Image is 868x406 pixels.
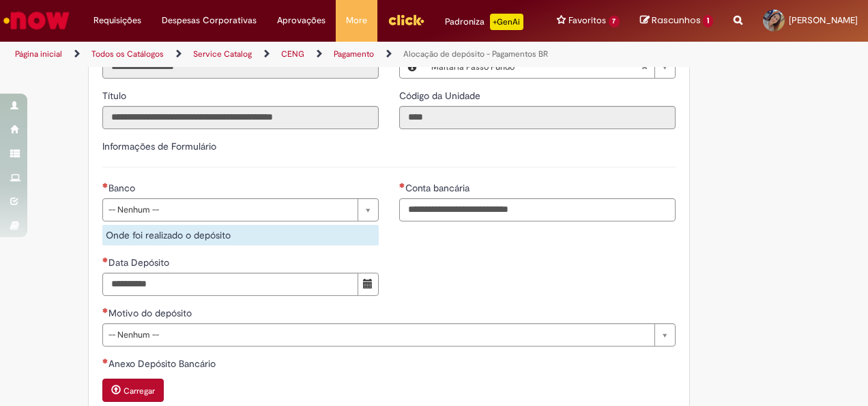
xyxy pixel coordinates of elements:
[789,14,858,26] span: [PERSON_NAME]
[102,358,108,364] span: Necessários
[102,140,216,152] label: Informações de Formulário
[1,7,72,34] img: ServiceNow
[102,106,379,129] input: Título
[108,324,648,346] span: -- Nenhum --
[108,256,172,269] span: Data Depósito
[15,49,62,59] a: Página inicial
[108,357,218,370] span: Anexo Depósito Bancário
[399,106,676,129] input: Código da Unidade
[102,273,358,296] input: Data Depósito
[124,385,155,396] small: Carregar
[102,90,129,102] span: Somente leitura - Título
[399,198,676,221] input: Conta bancária
[405,182,472,194] span: Conta bancária
[102,257,108,262] span: Necessários
[108,199,351,221] span: -- Nenhum --
[102,379,164,402] button: Carregar anexo de Anexo Depósito Bancário Required
[10,42,568,67] ul: Trilhas de página
[108,182,138,194] span: Banco
[358,273,379,296] button: Mostrar calendário para Data Depósito
[399,89,483,103] label: Somente leitura - Código da Unidade
[102,182,108,188] span: Necessários
[399,182,405,188] span: Necessários
[399,90,483,102] span: Somente leitura - Código da Unidade
[102,225,379,245] div: Onde foi realizado o depósito
[108,307,194,319] span: Motivo do depósito
[102,308,108,313] span: Necessários
[102,89,129,103] label: Somente leitura - Título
